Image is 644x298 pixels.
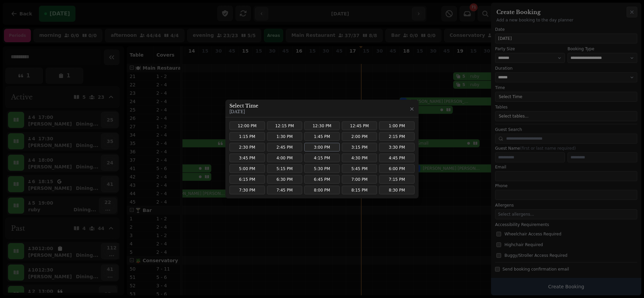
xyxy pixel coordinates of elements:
button: 8:30 PM [379,186,415,195]
button: 8:15 PM [342,186,377,195]
button: 7:30 PM [229,186,265,195]
button: 12:00 PM [229,122,265,130]
button: 4:30 PM [342,154,377,162]
button: 3:30 PM [379,143,415,152]
button: 7:45 PM [267,186,303,195]
p: [DATE] [229,109,258,115]
button: 12:45 PM [342,122,377,130]
button: 3:45 PM [229,154,265,162]
button: 3:00 PM [304,143,340,152]
button: 5:15 PM [267,164,303,173]
button: 2:00 PM [342,132,377,141]
button: 12:30 PM [304,122,340,130]
button: 7:00 PM [342,175,377,184]
button: 5:00 PM [229,164,265,173]
button: 1:30 PM [267,132,303,141]
h3: Select Time [229,102,258,109]
button: 5:30 PM [304,164,340,173]
button: 2:30 PM [229,143,265,152]
button: 4:15 PM [304,154,340,162]
button: 6:15 PM [229,175,265,184]
button: 6:30 PM [267,175,303,184]
button: 2:45 PM [267,143,303,152]
button: 6:00 PM [379,164,415,173]
button: 4:00 PM [267,154,303,162]
button: 1:45 PM [304,132,340,141]
button: 8:00 PM [304,186,340,195]
button: 3:15 PM [342,143,377,152]
button: 5:45 PM [342,164,377,173]
button: 4:45 PM [379,154,415,162]
button: 7:15 PM [379,175,415,184]
button: 6:45 PM [304,175,340,184]
button: 1:00 PM [379,122,415,130]
button: 12:15 PM [267,122,303,130]
button: 1:15 PM [229,132,265,141]
button: 2:15 PM [379,132,415,141]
